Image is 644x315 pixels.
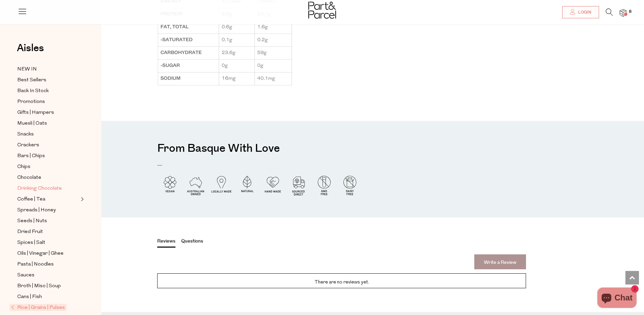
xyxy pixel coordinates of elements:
[162,278,521,287] p: There are no reviews yet.
[17,249,79,258] a: Oils | Vinegar | Ghee
[17,195,79,204] a: Coffee | Tea
[308,2,336,19] img: Part&Parcel
[17,228,79,236] a: Dried Fruit
[17,65,37,73] span: NEW IN
[17,108,79,117] a: Gifts | Hampers
[595,288,639,310] inbox-online-store-chat: Shopify online store chat
[17,184,79,193] a: Drinking Chocolate
[17,260,54,269] span: Pasta | Noodles
[17,43,44,60] a: Aisles
[17,238,79,247] a: Spices | Salt
[17,87,79,95] a: Back In Stock
[210,173,233,197] img: P_P-ICONS-Live_Bec_V11_Locally_Made_2.svg
[17,41,44,56] span: Aisles
[17,206,79,214] a: Spreads | Honey
[17,163,79,171] a: Chips
[312,173,336,197] img: P_P-ICONS-Live_Bec_V11_GMO_Free.svg
[17,76,46,84] span: Best Sellers
[17,228,43,236] span: Dried Fruit
[157,138,280,158] h3: From Basque With Love
[17,87,49,95] span: Back In Stock
[17,271,34,279] span: Sauces
[181,238,203,247] button: Questions
[17,152,79,160] a: Bars | Chips
[158,173,182,197] img: P_P-ICONS-Live_Bec_V11_Vegan.svg
[17,206,56,214] span: Spreads | Honey
[9,304,67,311] span: Rice | Grains | Pulses
[17,152,45,160] span: Bars | Chips
[17,119,79,128] a: Muesli | Oats
[11,303,79,312] a: Rice | Grains | Pulses
[287,173,310,197] img: P_P-ICONS-Live_Bec_V11_Sourced_Direct.svg
[17,141,79,149] a: Crackers
[17,141,39,149] span: Crackers
[235,173,259,197] img: P_P-ICONS-Live_Bec_V11_Natural.svg
[261,173,285,197] img: P_P-ICONS-Live_Bec_V11_Handmade.svg
[17,293,79,301] a: Cans | Fish
[17,98,79,106] a: Promotions
[17,271,79,279] a: Sauces
[17,217,47,225] span: Seeds | Nuts
[157,160,431,169] p: .....
[338,173,362,197] img: P_P-ICONS-Live_Bec_V11_Dairy_Free.svg
[17,293,42,301] span: Cans | Fish
[17,250,64,258] span: Oils | Vinegar | Ghee
[17,130,79,139] a: Snacks
[627,9,633,15] span: 8
[576,9,591,15] span: Login
[157,238,175,248] button: Reviews
[79,195,84,203] button: Expand/Collapse Coffee | Tea
[17,76,79,84] a: Best Sellers
[17,239,45,247] span: Spices | Salt
[474,254,526,269] a: Write a Review
[562,6,599,18] a: Login
[184,173,208,197] img: P_P-ICONS-Live_Bec_V11_Australian_Owned.svg
[17,195,45,204] span: Coffee | Tea
[620,9,626,16] a: 8
[17,109,54,117] span: Gifts | Hampers
[17,174,41,182] span: Chocolate
[17,130,34,139] span: Snacks
[17,120,47,128] span: Muesli | Oats
[17,98,45,106] span: Promotions
[17,185,62,193] span: Drinking Chocolate
[17,282,61,290] span: Broth | Miso | Soup
[17,282,79,290] a: Broth | Miso | Soup
[17,163,30,171] span: Chips
[17,65,79,73] a: NEW IN
[17,217,79,225] a: Seeds | Nuts
[17,260,79,269] a: Pasta | Noodles
[17,173,79,182] a: Chocolate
